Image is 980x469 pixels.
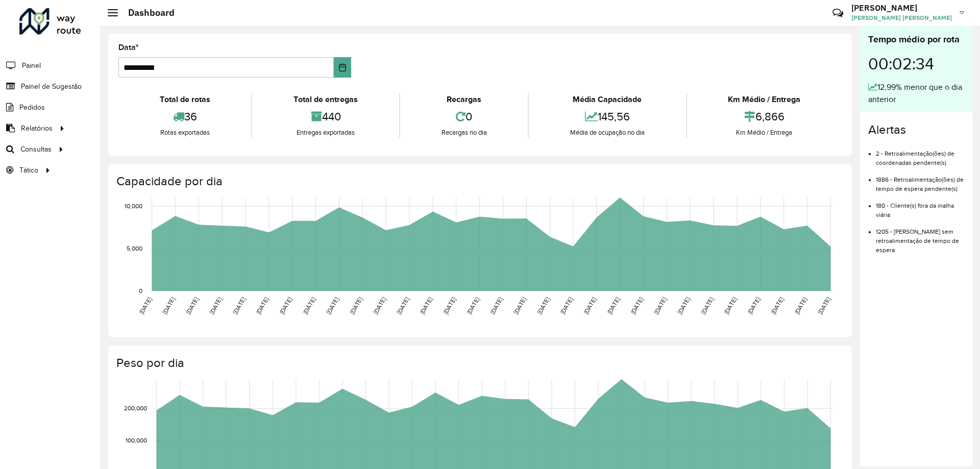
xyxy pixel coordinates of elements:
li: 1886 - Retroalimentação(ões) de tempo de espera pendente(s) [876,167,964,193]
div: Km Médio / Entrega [690,128,839,138]
text: [DATE] [629,296,644,315]
div: Média Capacidade [531,93,683,106]
text: [DATE] [817,296,831,315]
label: Data [118,41,139,54]
text: [DATE] [161,296,176,315]
span: Painel [22,60,41,71]
text: [DATE] [185,296,200,315]
h4: Peso por dia [116,356,842,371]
span: [PERSON_NAME] [PERSON_NAME] [851,13,952,22]
text: 200,000 [124,405,147,411]
a: Contato Rápido [827,2,849,24]
text: [DATE] [349,296,363,315]
div: Rotas exportadas [121,128,249,138]
h2: Dashboard [118,7,175,18]
text: [DATE] [208,296,223,315]
div: 00:02:34 [868,46,964,81]
text: [DATE] [536,296,551,315]
span: Painel de Sugestão [21,81,82,92]
span: Tático [19,165,38,176]
text: 5,000 [127,245,142,252]
text: [DATE] [419,296,433,315]
div: Km Médio / Entrega [690,93,839,106]
div: Recargas [403,93,525,106]
div: Total de entregas [255,93,396,106]
text: [DATE] [606,296,621,315]
text: [DATE] [653,296,668,315]
text: [DATE] [278,296,293,315]
div: Recargas no dia [403,128,525,138]
span: Consultas [20,144,52,155]
div: 145,56 [531,106,683,128]
text: [DATE] [231,296,246,315]
text: [DATE] [255,296,269,315]
div: Tempo médio por rota [868,33,964,46]
text: 0 [139,287,142,294]
div: 0 [403,106,525,128]
text: [DATE] [793,296,808,315]
h3: [PERSON_NAME] [851,3,952,13]
div: Entregas exportadas [255,128,396,138]
text: [DATE] [325,296,340,315]
text: [DATE] [489,296,504,315]
text: [DATE] [559,296,574,315]
text: [DATE] [442,296,457,315]
div: 12,99% menor que o dia anterior [868,81,964,106]
text: [DATE] [700,296,715,315]
text: [DATE] [746,296,761,315]
span: Relatórios [21,123,53,134]
text: 100,000 [126,437,147,443]
button: Choose Date [334,57,352,78]
div: 36 [121,106,249,128]
span: Pedidos [19,102,45,113]
text: [DATE] [302,296,316,315]
h4: Capacidade por dia [116,174,842,189]
div: 6,866 [690,106,839,128]
text: 10,000 [125,203,142,209]
div: Média de ocupação no dia [531,128,683,138]
text: [DATE] [512,296,527,315]
div: 440 [255,106,396,128]
text: [DATE] [395,296,410,315]
li: 1205 - [PERSON_NAME] sem retroalimentação de tempo de espera [876,219,964,255]
text: [DATE] [723,296,738,315]
text: [DATE] [676,296,691,315]
text: [DATE] [372,296,387,315]
text: [DATE] [138,296,153,315]
text: [DATE] [465,296,480,315]
li: 2 - Retroalimentação(ões) de coordenadas pendente(s) [876,141,964,167]
div: Total de rotas [121,93,249,106]
li: 180 - Cliente(s) fora da malha viária [876,193,964,219]
text: [DATE] [770,296,785,315]
text: [DATE] [582,296,597,315]
h4: Alertas [868,122,964,137]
